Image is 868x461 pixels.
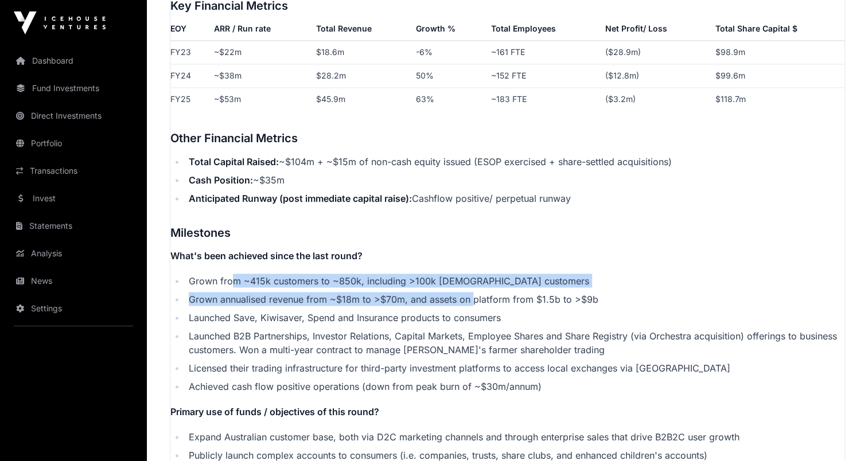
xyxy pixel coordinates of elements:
[486,22,601,41] th: Total Employees
[185,361,844,374] li: Licensed their trading infrastructure for third-party investment platforms to access local exchan...
[185,310,844,324] li: Launched Save, Kiwisaver, Spend and Insurance products to consumers
[189,155,279,167] strong: Total Capital Raised:
[811,406,868,461] iframe: Chat Widget
[711,40,844,64] td: $98.9m
[311,64,411,87] td: $28.2m
[185,274,844,287] li: Grown from ~415k customers to ~850k, including >100k [DEMOGRAPHIC_DATA] customers
[189,174,253,185] strong: Cash Position:
[711,87,844,111] td: $118.7m
[185,173,844,186] li: ~$35m
[711,22,844,41] th: Total Share Capital $
[170,22,209,41] th: EOY
[411,22,486,41] th: Growth %
[189,192,412,204] strong: Anticipated Runway (post immediate capital raise):
[170,405,379,417] strong: Primary use of funds / objectives of this round?
[486,87,601,111] td: ~183 FTE
[170,40,209,64] td: FY23
[170,64,209,87] td: FY24
[9,296,138,321] a: Settings
[9,76,138,101] a: Fund Investments
[170,87,209,111] td: FY25
[9,103,138,128] a: Direct Investments
[9,213,138,239] a: Statements
[185,379,844,393] li: Achieved cash flow positive operations (down from peak burn of ~$30m/annum)
[185,191,844,205] li: Cashflow positive/ perpetual runway
[185,154,844,168] li: ~$104m + ~$15m of non-cash equity issued (ESOP exercised + share-settled acquisitions)
[9,48,138,73] a: Dashboard
[486,40,601,64] td: ~161 FTE
[170,223,844,241] h3: Milestones
[601,22,710,41] th: Net Profit/ Loss
[9,131,138,156] a: Portfolio
[9,186,138,211] a: Invest
[311,40,411,64] td: $18.6m
[411,87,486,111] td: 63%
[486,64,601,87] td: ~152 FTE
[311,87,411,111] td: $45.9m
[9,241,138,266] a: Analysis
[170,129,844,147] h3: Other Financial Metrics
[311,22,411,41] th: Total Revenue
[209,22,312,41] th: ARR / Run rate
[209,64,312,87] td: ~$38m
[711,64,844,87] td: $99.6m
[14,11,106,34] img: Icehouse Ventures Logo
[601,64,710,87] td: ($12.8m)
[9,268,138,294] a: News
[209,87,312,111] td: ~$53m
[9,158,138,183] a: Transactions
[209,40,312,64] td: ~$22m
[601,40,710,64] td: ($28.9m)
[170,249,363,261] strong: What's been achieved since the last round?
[185,429,844,443] li: Expand Australian customer base, both via D2C marketing channels and through enterprise sales tha...
[411,64,486,87] td: 50%
[411,40,486,64] td: -6%
[185,329,844,356] li: Launched B2B Partnerships, Investor Relations, Capital Markets, Employee Shares and Share Registr...
[185,292,844,306] li: Grown annualised revenue from ~$18m to >$70m, and assets on platform from $1.5b to >$9b
[601,87,710,111] td: ($3.2m)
